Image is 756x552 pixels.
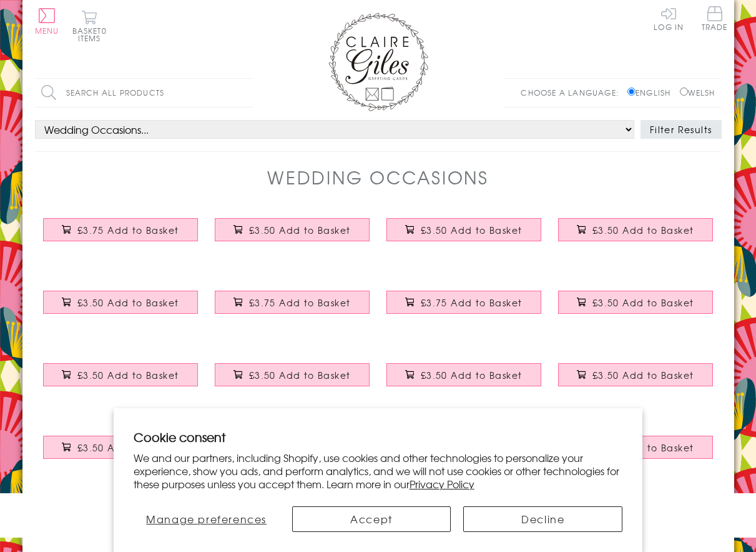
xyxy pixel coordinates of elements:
[215,363,370,386] button: £3.50 Add to Basket
[558,218,713,241] button: £3.50 Add to Basket
[680,87,715,98] label: Welsh
[134,506,280,532] button: Manage preferences
[654,6,684,31] a: Log In
[386,291,541,314] button: £3.75 Add to Basket
[72,10,107,42] button: Basket0 items
[146,511,267,526] span: Manage preferences
[558,363,713,386] button: £3.50 Add to Basket
[249,296,351,309] span: £3.75 Add to Basket
[410,476,474,491] a: Privacy Policy
[680,88,688,96] input: Welsh
[207,354,378,408] a: Wedding Card, Pink Flowers, On your Bridal Shower £3.50 Add to Basket
[35,79,253,107] input: Search all products
[43,363,198,386] button: £3.50 Add to Basket
[421,369,523,381] span: £3.50 Add to Basket
[463,506,622,532] button: Decline
[386,218,541,241] button: £3.50 Add to Basket
[378,281,550,335] a: Wedding Card, Pop! You're Engaged Best News, Embellished with colourful pompoms £3.75 Add to Basket
[627,87,677,98] label: English
[207,209,378,263] a: Wedding Congratulations Card, Butteflies Heart, Embossed and Foiled text £3.50 Add to Basket
[134,451,623,490] p: We and our partners, including Shopify, use cookies and other technologies to personalize your ex...
[35,426,207,480] a: Wedding Card, Pink Ribbon, To the Bride to Be on your Hen Do £3.50 Add to Basket
[134,428,623,446] h2: Cookie consent
[592,369,694,381] span: £3.50 Add to Basket
[592,296,694,309] span: £3.50 Add to Basket
[702,6,728,33] a: Trade
[43,291,198,314] button: £3.50 Add to Basket
[702,6,728,31] span: Trade
[35,354,207,408] a: 5th Wedding Anniversary Card, Congratulations, fabric butterfly Embellished £3.50 Add to Basket
[215,218,370,241] button: £3.50 Add to Basket
[43,436,198,459] button: £3.50 Add to Basket
[641,120,722,139] button: Filter Results
[35,25,59,36] span: Menu
[550,354,722,408] a: Wedding Congratulations Card, Mum and Step Dad, Colourful Dots £3.50 Add to Basket
[249,369,351,381] span: £3.50 Add to Basket
[328,13,428,111] img: Claire Giles Greetings Cards
[386,363,541,386] button: £3.50 Add to Basket
[215,291,370,314] button: £3.75 Add to Basket
[249,224,351,236] span: £3.50 Add to Basket
[267,164,489,190] h1: Wedding Occasions
[550,209,722,263] a: Wedding Card, White Peonie, Mr and Mrs , Embossed and Foiled text £3.50 Add to Basket
[521,87,625,98] p: Choose a language:
[77,369,179,381] span: £3.50 Add to Basket
[592,441,694,454] span: £3.50 Add to Basket
[378,354,550,408] a: Wedding Card, Grey Circles, Dad & Step Mum Congratulations on your Wedding Day £3.50 Add to Basket
[35,281,207,335] a: Wedding Card, Doilies, Wedding Congratulations £3.50 Add to Basket
[292,506,451,532] button: Accept
[421,224,523,236] span: £3.50 Add to Basket
[35,8,59,34] button: Menu
[550,281,722,335] a: Wedding Card, Ring, Congratulations you're Engaged, Embossed and Foiled text £3.50 Add to Basket
[241,79,253,107] input: Search
[558,291,713,314] button: £3.50 Add to Basket
[77,441,179,454] span: £3.50 Add to Basket
[78,25,107,44] span: 0 items
[77,224,179,236] span: £3.75 Add to Basket
[592,224,694,236] span: £3.50 Add to Basket
[207,281,378,335] a: Engagement Card, Heart in Stars, Wedding, Embellished with a colourful tassel £3.75 Add to Basket
[627,88,636,96] input: English
[378,209,550,263] a: Wedding Card, Blue Banners, Congratulations Wedding Day £3.50 Add to Basket
[77,296,179,309] span: £3.50 Add to Basket
[35,209,207,263] a: Wedding Card, Flowers, Congratulations, Embellished with colourful pompoms £3.75 Add to Basket
[421,296,523,309] span: £3.75 Add to Basket
[43,218,198,241] button: £3.75 Add to Basket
